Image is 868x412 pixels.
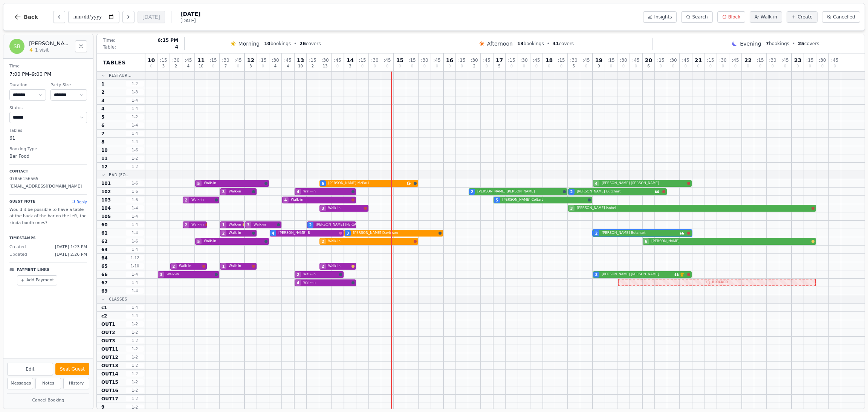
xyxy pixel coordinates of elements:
span: 1 - 2 [126,164,144,169]
span: : 45 [483,58,490,63]
span: 41 [553,41,559,46]
button: Close [75,40,87,52]
p: Timestamps [9,236,87,241]
span: [PERSON_NAME] [PERSON_NAME] [316,222,373,227]
button: Add Payment [17,275,57,285]
span: 1 - 2 [126,114,144,120]
span: 2 [473,64,475,68]
dt: Time [9,63,87,70]
span: 3 [249,64,252,68]
span: 3 [349,64,351,68]
span: 0 [448,64,451,68]
span: : 45 [334,58,341,63]
button: Search [681,11,712,23]
span: 3 [162,64,165,68]
span: 4 [595,181,598,186]
span: : 30 [520,58,527,63]
span: 6:15 PM [157,37,178,43]
span: 63 [101,247,108,253]
span: 6 [322,181,324,186]
span: 5 [573,64,575,68]
span: 17 [496,58,503,63]
span: covers [553,41,574,47]
span: 0 [150,64,152,68]
span: 2 [185,222,188,228]
span: 3 [247,222,250,228]
span: [PERSON_NAME] [PERSON_NAME] [602,181,686,186]
span: 2 [185,197,188,203]
span: Restaur... [109,73,131,78]
span: 0 [523,64,525,68]
span: 2 [101,89,104,95]
span: 15 [396,58,403,63]
span: 1 - 4 [126,222,144,227]
span: 3 [222,189,225,195]
span: 11 [197,58,205,63]
span: Walk-in [303,280,350,285]
span: 1 - 10 [126,263,144,269]
button: Edit [7,363,53,375]
span: : 15 [209,58,217,63]
span: 10 [298,64,303,68]
span: 105 [101,214,111,220]
span: : 45 [582,58,590,63]
span: Morning [238,40,260,47]
span: 12 [101,164,108,170]
span: 0 [548,64,550,68]
span: 1 visit [35,47,49,53]
span: 2 [322,239,324,244]
span: 4 [287,64,289,68]
span: Walk-in [328,264,350,269]
span: Walk-in [229,222,241,227]
span: 1 - 4 [126,139,144,145]
span: 0 [834,64,836,68]
span: Walk-in [229,230,251,236]
span: 0 [809,64,811,68]
span: 7 [225,64,227,68]
span: 10 [199,64,203,68]
span: 23 [794,58,801,63]
span: : 30 [769,58,776,63]
span: 66 [101,272,108,278]
dt: Duration [9,82,46,89]
span: 1 - 4 [126,205,144,211]
span: 1 [222,264,225,269]
span: 0 [672,64,674,68]
button: Next day [122,11,134,23]
span: 0 [486,64,488,68]
span: Walk-in [204,181,263,186]
p: Payment Links [17,267,49,273]
span: Updated [9,252,27,258]
span: [PERSON_NAME] Isobel [577,206,810,211]
span: 1 - 4 [126,106,144,111]
span: 0 [510,64,513,68]
span: 1 - 12 [126,255,144,261]
span: 102 [101,189,111,195]
span: 0 [685,64,687,68]
span: 1 - 6 [126,147,144,153]
span: : 45 [433,58,440,63]
span: 19 [595,58,602,63]
span: 0 [734,64,737,68]
span: Tables [103,59,126,66]
p: Guest Note [9,199,35,204]
span: 1 - 4 [126,272,144,277]
span: Insights [654,14,672,20]
span: Walk-in [179,264,201,269]
span: 1 - 6 [126,238,144,244]
button: Block [717,11,745,23]
span: 6 [647,64,649,68]
span: 14 [347,58,354,63]
span: 18 [546,58,553,63]
span: 1 - 4 [126,280,144,285]
span: [PERSON_NAME] B [278,230,338,236]
span: 0 [212,64,214,68]
span: : 45 [185,58,192,63]
button: Notes [35,378,61,389]
span: 0 [796,64,799,68]
span: 0 [660,64,662,68]
span: 3 [160,272,163,278]
span: bookings [517,41,544,47]
span: : 30 [471,58,478,63]
span: : 15 [259,58,266,63]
